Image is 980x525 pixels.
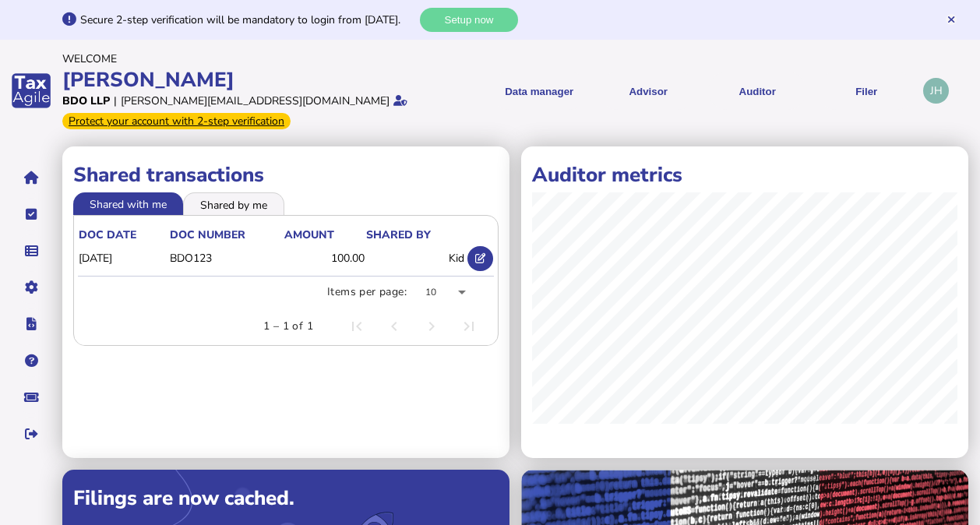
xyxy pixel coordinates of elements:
[170,227,245,242] div: doc number
[114,93,117,108] div: |
[73,192,183,214] li: Shared with me
[284,227,365,242] div: Amount
[366,227,465,242] div: shared by
[62,51,451,66] div: Welcome
[73,161,499,189] h1: Shared transactions
[78,243,169,275] td: [DATE]
[15,161,48,194] button: Home
[73,484,499,512] div: Filings are now cached.
[15,344,48,377] button: Help pages
[459,72,915,110] menu: navigate products
[284,227,334,242] div: Amount
[15,418,48,450] button: Sign out
[467,246,493,272] button: Open shared transaction
[62,66,451,93] div: [PERSON_NAME]
[183,192,284,214] li: Shared by me
[393,95,407,106] i: Email verified
[170,227,282,242] div: doc number
[15,198,48,231] button: Tasks
[121,93,390,108] div: [PERSON_NAME][EMAIL_ADDRESS][DOMAIN_NAME]
[15,308,48,340] button: Developer hub links
[263,319,313,334] div: 1 – 1 of 1
[532,161,957,189] h1: Auditor metrics
[366,227,431,242] div: shared by
[599,72,697,110] button: Shows a dropdown of VAT Advisor options
[327,284,407,300] div: Items per page:
[62,113,291,129] div: From Oct 1, 2025, 2-step verification will be required to login. Set it up now...
[490,72,588,110] button: Shows a dropdown of Data manager options
[15,234,48,267] button: Data manager
[80,12,416,27] div: Secure 2-step verification will be mandatory to login from [DATE].
[169,243,283,275] td: BDO123
[923,78,949,104] div: Profile settings
[708,72,806,110] button: Auditor
[79,227,136,242] div: doc date
[15,271,48,304] button: Manage settings
[15,381,48,414] button: Raise a support ticket
[79,227,168,242] div: doc date
[62,93,110,108] div: BDO LLP
[284,243,365,275] td: 100.00
[365,243,466,275] td: Kid
[946,14,957,25] button: Hide message
[817,72,915,110] button: Filer
[420,8,518,32] button: Setup now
